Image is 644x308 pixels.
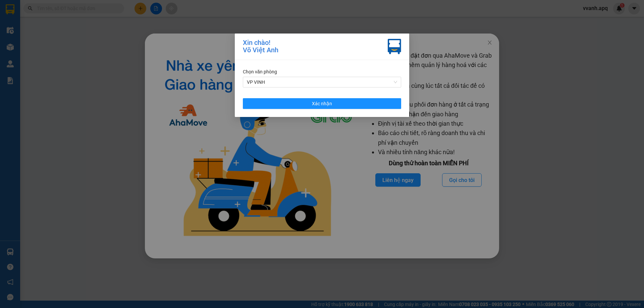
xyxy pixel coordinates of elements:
[312,100,332,107] span: Xác nhận
[243,39,278,54] div: Xin chào! Võ Việt Anh
[243,98,401,109] button: Xác nhận
[247,77,397,87] span: VP VINH
[388,39,401,54] img: vxr-icon
[243,68,401,75] div: Chọn văn phòng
